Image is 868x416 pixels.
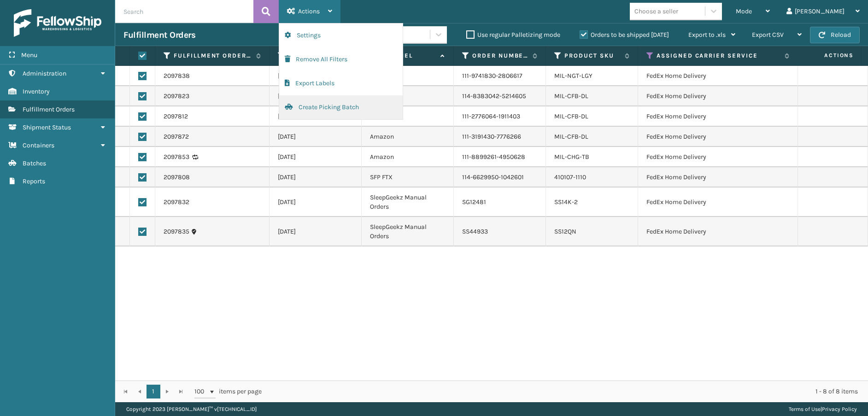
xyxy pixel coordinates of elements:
[362,106,454,127] td: Amazon
[454,106,546,127] td: 111-2776064-1911403
[638,217,798,246] td: FedEx Home Delivery
[270,106,362,127] td: [DATE]
[362,86,454,106] td: Amazon
[164,152,189,162] a: 2097853
[164,71,190,81] a: 2097838
[147,385,160,398] a: 1
[279,95,403,119] button: Create Picking Batch
[554,153,589,161] a: MIL-CHG-TB
[454,167,546,187] td: 114-6629950-1042601
[194,387,208,396] span: 100
[298,7,320,15] span: Actions
[164,227,189,236] a: 2097835
[454,127,546,147] td: 111-3191430-7776266
[164,198,189,207] a: 2097832
[554,133,588,141] a: MIL-CFB-DL
[454,187,546,217] td: SG12481
[380,52,436,60] label: Channel
[279,47,403,71] button: Remove All Filters
[638,86,798,106] td: FedEx Home Delivery
[23,105,75,113] span: Fulfillment Orders
[795,48,859,63] span: Actions
[23,70,66,77] span: Administration
[270,66,362,86] td: [DATE]
[362,167,454,187] td: SFP FTX
[564,52,620,60] label: Product SKU
[270,86,362,106] td: [DATE]
[454,86,546,106] td: 114-8383042-5214605
[634,6,678,16] div: Choose a seller
[580,31,669,39] label: Orders to be shipped [DATE]
[270,147,362,167] td: [DATE]
[275,387,858,396] div: 1 - 8 of 8 items
[554,198,578,206] a: SS14K-2
[174,52,252,60] label: Fulfillment Order Id
[472,52,528,60] label: Order Number
[164,173,190,182] a: 2097808
[362,187,454,217] td: SleepGeekz Manual Orders
[638,167,798,187] td: FedEx Home Delivery
[23,177,45,185] span: Reports
[362,147,454,167] td: Amazon
[362,127,454,147] td: Amazon
[752,31,784,39] span: Export CSV
[362,217,454,246] td: SleepGeekz Manual Orders
[14,9,101,37] img: logo
[638,66,798,86] td: FedEx Home Delivery
[454,217,546,246] td: SS44933
[554,228,576,235] a: SS12QN
[279,23,403,47] button: Settings
[362,66,454,86] td: Amazon
[736,7,752,15] span: Mode
[657,52,780,60] label: Assigned Carrier Service
[554,173,586,181] a: 410107-1110
[23,141,54,149] span: Containers
[21,51,37,59] span: Menu
[454,66,546,86] td: 111-9741830-2806617
[638,127,798,147] td: FedEx Home Delivery
[126,402,257,416] p: Copyright 2023 [PERSON_NAME]™ v [TECHNICAL_ID]
[466,31,560,39] label: Use regular Palletizing mode
[270,187,362,217] td: [DATE]
[270,167,362,187] td: [DATE]
[554,92,588,100] a: MIL-CFB-DL
[23,159,46,167] span: Batches
[23,123,71,131] span: Shipment Status
[638,147,798,167] td: FedEx Home Delivery
[454,147,546,167] td: 111-8899261-4950628
[164,92,189,101] a: 2097823
[164,112,188,121] a: 2097812
[123,29,195,41] h3: Fulfillment Orders
[554,72,592,80] a: MIL-NGT-LGY
[270,127,362,147] td: [DATE]
[688,31,726,39] span: Export to .xls
[810,27,860,43] button: Reload
[554,112,588,120] a: MIL-CFB-DL
[279,71,403,95] button: Export Labels
[638,106,798,127] td: FedEx Home Delivery
[638,187,798,217] td: FedEx Home Delivery
[23,88,50,95] span: Inventory
[270,217,362,246] td: [DATE]
[194,385,262,398] span: items per page
[164,132,189,141] a: 2097872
